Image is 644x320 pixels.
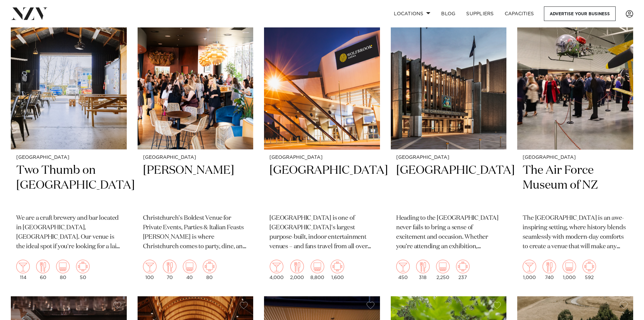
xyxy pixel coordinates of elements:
div: 450 [396,260,410,280]
div: 100 [143,260,157,280]
small: [GEOGRAPHIC_DATA] [16,155,121,160]
div: 4,000 [269,260,284,280]
img: dining.png [36,260,50,273]
a: SUPPLIERS [461,6,499,21]
div: 1,600 [331,260,344,280]
img: meeting.png [76,260,90,273]
img: cocktail.png [523,260,536,273]
img: cocktail.png [143,260,157,273]
div: 50 [76,260,90,280]
img: dining.png [163,260,176,273]
div: 80 [203,260,216,280]
div: 8,800 [310,260,324,280]
img: cocktail.png [270,260,283,273]
h2: [GEOGRAPHIC_DATA] [269,163,375,209]
p: Heading to the [GEOGRAPHIC_DATA] never fails to bring a sense of excitement and occasion. Whether... [396,214,501,252]
small: [GEOGRAPHIC_DATA] [396,155,501,160]
a: Locations [388,6,436,21]
img: theatre.png [563,260,576,273]
img: meeting.png [582,260,596,273]
img: theatre.png [311,260,324,273]
div: 740 [543,260,556,280]
img: cocktail.png [396,260,410,273]
small: [GEOGRAPHIC_DATA] [523,155,628,160]
div: 80 [56,260,70,280]
div: 592 [582,260,596,280]
div: 237 [456,260,470,280]
a: BLOG [436,6,461,21]
small: [GEOGRAPHIC_DATA] [269,155,375,160]
img: cocktail.png [16,260,30,273]
img: theatre.png [436,260,450,273]
div: 2,000 [290,260,304,280]
img: meeting.png [331,260,344,273]
div: 70 [163,260,176,280]
h2: The Air Force Museum of NZ [523,163,628,209]
p: [GEOGRAPHIC_DATA] is one of [GEOGRAPHIC_DATA]'s largest purpose-built, indoor entertainment venue... [269,214,375,252]
img: dining.png [290,260,304,273]
p: The [GEOGRAPHIC_DATA] is an awe-inspiring setting, where history blends seamlessly with modern-da... [523,214,628,252]
div: 2,250 [436,260,450,280]
p: Christchurch’s Boldest Venue for Private Events, Parties & Italian Feasts [PERSON_NAME] is where ... [143,214,248,252]
small: [GEOGRAPHIC_DATA] [143,155,248,160]
a: Advertise your business [544,6,616,21]
div: 114 [16,260,30,280]
a: Capacities [499,6,540,21]
div: 1,000 [523,260,536,280]
img: nzv-logo.png [11,7,48,20]
div: 60 [36,260,50,280]
img: meeting.png [203,260,216,273]
p: We are a craft brewery and bar located in [GEOGRAPHIC_DATA], [GEOGRAPHIC_DATA]. Our venue is the ... [16,214,121,252]
div: 318 [416,260,430,280]
h2: Two Thumb on [GEOGRAPHIC_DATA] [16,163,121,209]
div: 1,000 [563,260,576,280]
img: theatre.png [56,260,70,273]
h2: [GEOGRAPHIC_DATA] [396,163,501,209]
div: 40 [183,260,196,280]
img: theatre.png [183,260,196,273]
img: dining.png [543,260,556,273]
h2: [PERSON_NAME] [143,163,248,209]
img: meeting.png [456,260,470,273]
img: dining.png [416,260,430,273]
